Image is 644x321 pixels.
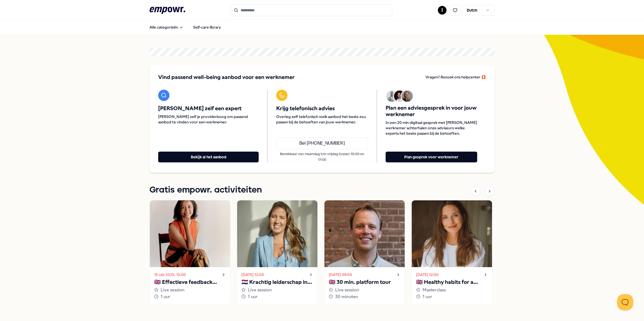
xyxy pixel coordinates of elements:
p: 🇬🇧 30 min. platform tour [329,278,400,287]
a: [DATE] 12:00🇳🇱 Krachtig leiderschap in uitdagende situatiesLive session1 uur [237,200,318,305]
img: activity image [150,200,230,267]
img: Avatar [401,90,413,102]
a: [DATE] 09:00🇬🇧 30 min. platform tourLive session30 minuten [324,200,405,305]
time: 15 okt 2025, 12:00 [154,272,186,278]
span: In een 20 min digitaal gesprek met [PERSON_NAME] werknemer achterhalen onze adviseurs welke exper... [386,120,477,136]
h1: Gratis empowr. activiteiten [150,183,262,197]
div: Live session [241,287,313,294]
a: Bel [PHONE_NUMBER] [276,138,368,149]
div: Masterclass [416,287,488,294]
a: Vragen? Bezoek ons helpcenter 🛟 [425,74,486,81]
a: 15 okt 2025, 12:00🇬🇧 Effectieve feedback geven en ontvangenLive session1 uur [150,200,230,305]
iframe: Help Scout Beacon - Open [617,294,633,310]
span: Overleg zelf telefonisch welk aanbod het beste zou passen bij de behoeften van jouw werknemer. [276,114,368,125]
span: [PERSON_NAME] zelf een expert [158,105,259,112]
span: [PERSON_NAME] zelf je providerboog om passend aanbod te vinden voor een werknemer. [158,114,259,125]
button: Alle categorieën [145,22,188,33]
time: [DATE] 12:00 [241,272,264,278]
button: I [438,6,446,15]
span: Plan een adviesgesprek in voor jouw werknemer [386,105,477,118]
div: 1 uur [241,293,313,300]
p: 🇬🇧 Healthy habits for a stress-free start to the year [416,278,488,287]
p: Bereikbaar van maandag t/m vrijdag tussen 10:00 en 17:00 [276,151,368,162]
a: Self-care library [189,22,225,33]
a: [DATE] 12:00🇬🇧 Healthy habits for a stress-free start to the yearMasterclass1 uur [411,200,492,305]
p: 🇳🇱 Krachtig leiderschap in uitdagende situaties [241,278,313,287]
img: Avatar [386,90,398,102]
input: Search for products, categories or subcategories [231,4,392,16]
nav: Main [145,22,225,33]
span: Krijg telefonisch advies [276,105,368,112]
span: Vragen? Bezoek ons helpcenter 🛟 [425,75,486,79]
time: [DATE] 09:00 [329,272,352,278]
img: activity image [324,200,405,267]
span: Vind passend well-being aanbod voor een werknemer [158,74,295,81]
img: Avatar [394,90,405,102]
div: 30 minuten [329,293,400,300]
button: Plan gesprek voor werknemer [386,152,477,162]
p: 🇬🇧 Effectieve feedback geven en ontvangen [154,278,226,287]
time: [DATE] 12:00 [416,272,439,278]
button: Bekijk al het aanbod [158,152,259,162]
div: Live session [154,287,226,294]
div: 1 uur [416,293,488,300]
img: activity image [237,200,317,267]
div: 1 uur [154,293,226,300]
img: activity image [412,200,492,267]
div: Live session [329,287,400,294]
